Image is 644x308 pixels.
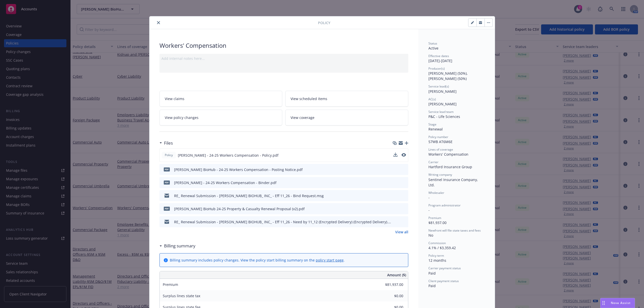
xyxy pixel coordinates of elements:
[428,283,436,288] span: Paid
[164,153,174,157] span: Policy
[428,195,430,200] span: -
[291,96,327,101] span: View scheduled items
[174,193,324,198] div: RE_ Renewal Submission - [PERSON_NAME] BIOHUB_ INC_ - Eff 11_26 - Bind Request.msg
[174,180,276,185] div: [PERSON_NAME] - 24-25 Workers Compensation - Binder.pdf
[428,253,444,258] span: Policy term
[402,193,406,198] button: preview file
[428,164,472,169] span: Hartford Insurance Group
[428,177,479,187] span: Sentinel Insurance Company, Ltd.
[159,91,283,107] a: View claims
[164,181,170,184] span: pdf
[428,160,438,164] span: Carrier
[395,229,408,235] a: View all
[600,298,607,308] div: Drag to move
[428,147,453,152] span: Lines of coverage
[164,207,170,210] span: pdf
[428,220,447,225] span: $81,937.00
[162,56,406,61] div: Add internal notes here...
[164,140,173,146] h3: Files
[428,216,441,220] span: Premium
[164,167,170,171] span: pdf
[428,114,460,119] span: P&C - Life Sciences
[428,279,459,283] span: Client payment status
[402,206,406,211] button: preview file
[159,243,195,249] div: Billing summary
[428,245,456,250] span: 4.1% / $3,359.42
[428,84,449,89] span: Service lead(s)
[394,193,398,198] button: download file
[428,266,461,270] span: Carrier payment status
[174,167,303,172] div: [PERSON_NAME] BioHub - 24-25 Workers Compensation - Posting Notice.pdf
[164,243,195,249] h3: Billing summary
[159,140,173,146] div: Files
[428,71,469,81] span: [PERSON_NAME] (50%), [PERSON_NAME] (50%)
[428,97,436,101] span: AC(s)
[428,66,445,71] span: Producer(s)
[174,219,392,225] div: RE_ Renewal Submission - [PERSON_NAME] BIOHUB_ INC_ - Eff 11_26 - Need by 11_12 (Encrypted Delive...
[428,228,481,233] span: Newfront will file state taxes and fees
[428,135,448,139] span: Policy number
[394,180,398,185] button: download file
[428,271,436,276] span: Paid
[291,115,314,120] span: View coverage
[165,115,198,120] span: View policy changes
[428,102,457,106] span: [PERSON_NAME]
[174,206,305,211] div: [PERSON_NAME] BioHub 24-25 Property & Casualty Renewal Proposal (v2).pdf
[611,301,631,305] span: Nova Assist
[387,272,406,278] span: Amount ($)
[178,153,278,158] span: [PERSON_NAME] - 24-25 Workers Compensation - Policy.pdf
[428,208,430,212] span: -
[155,20,162,26] button: close
[374,281,406,288] input: 0.00
[393,153,397,157] button: download file
[428,191,444,195] span: Wholesaler
[316,258,344,262] a: policy start page
[428,152,468,157] span: Workers' Compensation
[393,153,397,158] button: download file
[428,258,446,263] span: 12 months
[428,54,449,58] span: Effective dates
[428,41,437,46] span: Status
[428,110,454,114] span: Service lead team
[402,219,406,225] button: preview file
[318,20,330,25] span: Policy
[401,153,406,157] button: preview file
[159,41,408,50] div: Workers' Compensation
[428,203,461,207] span: Program administrator
[428,241,446,245] span: Commission
[428,122,436,126] span: Stage
[428,127,443,131] span: Renewal
[428,54,485,63] div: [DATE] - [DATE]
[163,293,200,298] span: Surplus lines state tax
[600,298,635,308] button: Nova Assist
[285,91,408,107] a: View scheduled items
[428,233,433,238] span: No
[165,96,184,101] span: View claims
[163,282,178,287] span: Premium
[374,292,406,300] input: 0.00
[159,110,283,125] a: View policy changes
[394,219,398,225] button: download file
[428,46,438,51] span: Active
[402,167,406,172] button: preview file
[394,206,398,211] button: download file
[402,180,406,185] button: preview file
[428,172,452,177] span: Writing company
[170,257,345,263] div: Billing summary includes policy changes. View the policy start billing summary on the .
[401,153,406,158] button: preview file
[428,89,457,94] span: [PERSON_NAME]
[428,139,453,144] span: 57WB AT6M6E
[285,110,408,125] a: View coverage
[394,167,398,172] button: download file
